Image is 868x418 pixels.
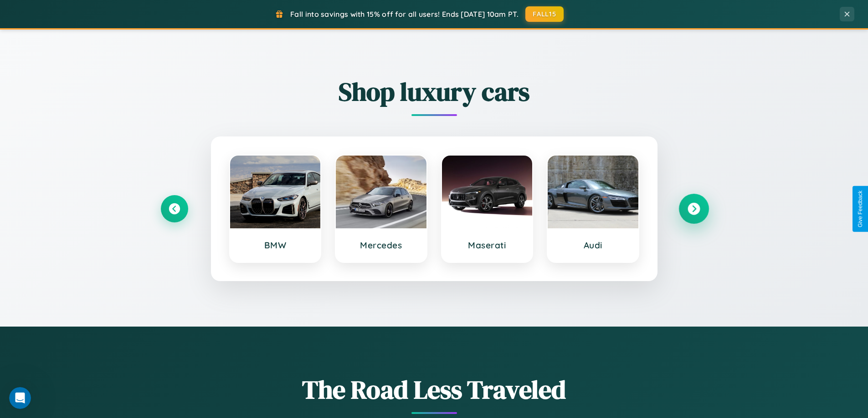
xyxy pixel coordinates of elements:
[9,387,31,409] iframe: Intercom live chat
[290,10,519,19] span: Fall into savings with 15% off for all users! Ends [DATE] 10am PT.
[857,191,863,227] div: Give Feedback
[161,74,708,109] h2: Shop luxury cars
[525,6,564,22] button: FALL15
[239,240,312,251] h3: BMW
[161,372,708,407] h1: The Road Less Traveled
[451,240,524,251] h3: Maserati
[345,240,417,251] h3: Mercedes
[557,240,629,251] h3: Audi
